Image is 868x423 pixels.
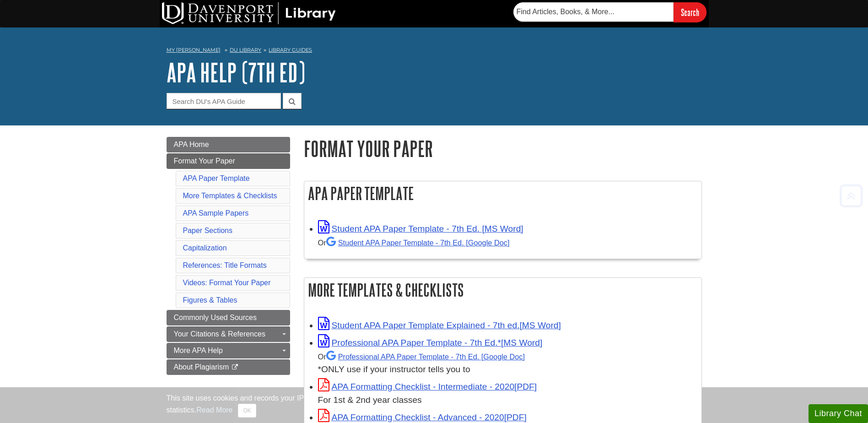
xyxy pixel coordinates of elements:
a: Format Your Paper [167,153,290,169]
input: Search [674,2,706,22]
a: Library Guides [269,47,312,53]
span: Format Your Paper [174,157,235,165]
a: Link opens in new window [318,412,527,422]
h2: APA Paper Template [304,181,701,206]
a: Professional APA Paper Template - 7th Ed. [326,352,525,361]
input: Find Articles, Books, & More... [513,2,674,22]
small: Or [318,239,510,247]
a: About Plagiarism [167,359,290,375]
a: Videos: Format Your Paper [183,279,271,287]
a: More APA Help [167,343,290,358]
h2: More Templates & Checklists [304,278,701,302]
a: Back to Top [836,190,866,202]
div: This site uses cookies and records your IP address for usage statistics. Additionally, we use Goo... [167,393,702,418]
a: My [PERSON_NAME] [167,46,221,54]
input: Search DU's APA Guide [167,93,281,109]
a: Student APA Paper Template - 7th Ed. [Google Doc] [326,239,510,247]
button: Library Chat [809,404,868,423]
a: Figures & Tables [183,296,237,304]
a: Your Citations & References [167,326,290,342]
a: APA Help (7th Ed) [167,58,305,87]
span: Commonly Used Sources [174,314,257,321]
a: More Templates & Checklists [183,192,277,200]
a: Link opens in new window [318,224,523,233]
span: Your Citations & References [174,330,265,338]
small: Or [318,352,525,361]
h1: Format Your Paper [304,137,702,160]
a: APA Home [167,137,290,152]
span: More APA Help [174,347,223,354]
nav: breadcrumb [167,44,702,59]
form: Searches DU Library's articles, books, and more [513,2,706,22]
a: Link opens in new window [318,338,543,347]
a: Link opens in new window [318,382,537,391]
span: APA Home [174,141,209,148]
span: About Plagiarism [174,363,229,371]
a: DU Library [230,47,261,53]
a: Read More [196,406,232,414]
a: Commonly Used Sources [167,310,290,325]
a: Capitalization [183,244,227,252]
a: References: Title Formats [183,261,267,269]
div: *ONLY use if your instructor tells you to [318,350,697,377]
img: DU Library [162,2,336,24]
a: Paper Sections [183,227,233,234]
a: APA Sample Papers [183,209,249,217]
a: Link opens in new window [318,320,561,330]
i: This link opens in a new window [231,364,239,370]
button: Close [238,404,256,418]
a: APA Paper Template [183,174,250,182]
div: For 1st & 2nd year classes [318,394,697,407]
div: Guide Page Menu [167,137,290,375]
